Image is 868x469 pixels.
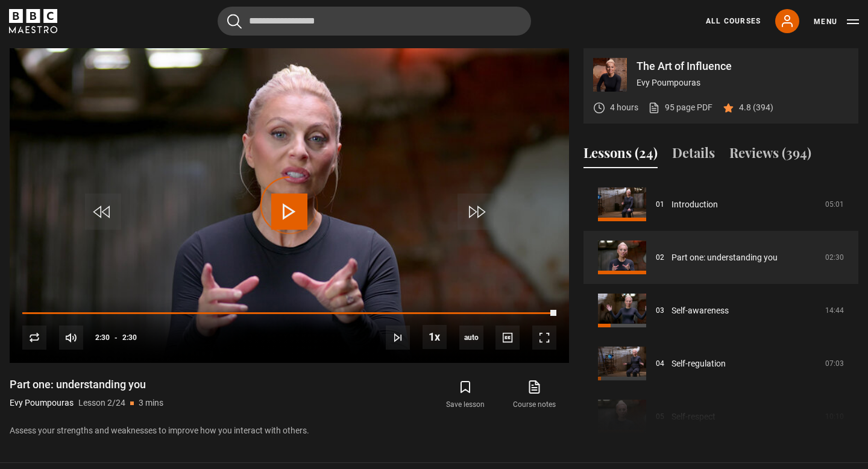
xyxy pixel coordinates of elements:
[227,14,242,29] button: Submit the search query
[10,48,569,363] video-js: Video Player
[729,143,811,168] button: Reviews (394)
[122,327,137,348] span: 2:30
[739,101,773,114] p: 4.8 (394)
[706,16,761,27] a: All Courses
[671,357,726,370] a: Self-regulation
[672,143,715,168] button: Details
[423,325,447,349] button: Playback Rate
[115,333,118,342] span: -
[532,326,556,350] button: Fullscreen
[583,143,658,168] button: Lessons (24)
[386,326,410,350] button: Next Lesson
[637,77,849,89] p: Evy Poumpouras
[671,198,718,211] a: Introduction
[431,377,500,412] button: Save lesson
[814,16,859,28] button: Toggle navigation
[648,101,712,114] a: 95 page PDF
[10,377,163,392] h1: Part one: understanding you
[78,397,125,409] p: Lesson 2/24
[500,377,569,412] a: Course notes
[22,312,556,315] div: Progress Bar
[9,9,57,33] svg: BBC Maestro
[671,304,729,317] a: Self-awareness
[495,326,520,350] button: Captions
[10,424,569,437] p: Assess your strengths and weaknesses to improve how you interact with others.
[459,326,483,350] span: auto
[637,61,849,72] p: The Art of Influence
[218,7,531,36] input: Search
[10,397,74,409] p: Evy Poumpouras
[139,397,163,409] p: 3 mins
[22,326,46,350] button: Replay
[459,326,483,350] div: Current quality: 360p
[95,327,110,348] span: 2:30
[59,326,83,350] button: Mute
[671,251,778,264] a: Part one: understanding you
[610,101,638,114] p: 4 hours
